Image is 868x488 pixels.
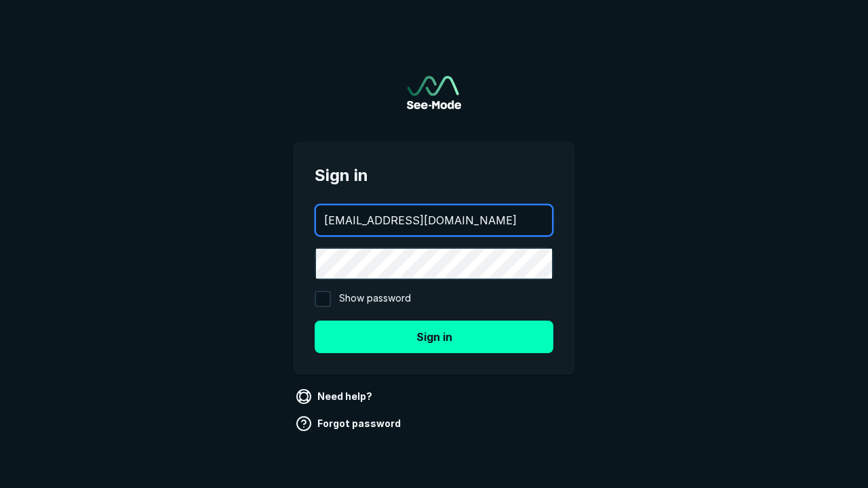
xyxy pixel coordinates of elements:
[339,291,411,307] span: Show password
[293,386,378,407] a: Need help?
[315,163,553,188] span: Sign in
[315,321,553,353] button: Sign in
[293,413,406,434] a: Forgot password
[316,205,552,235] input: your@email.com
[407,76,461,109] a: Go to sign in
[407,76,461,109] img: See-Mode Logo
